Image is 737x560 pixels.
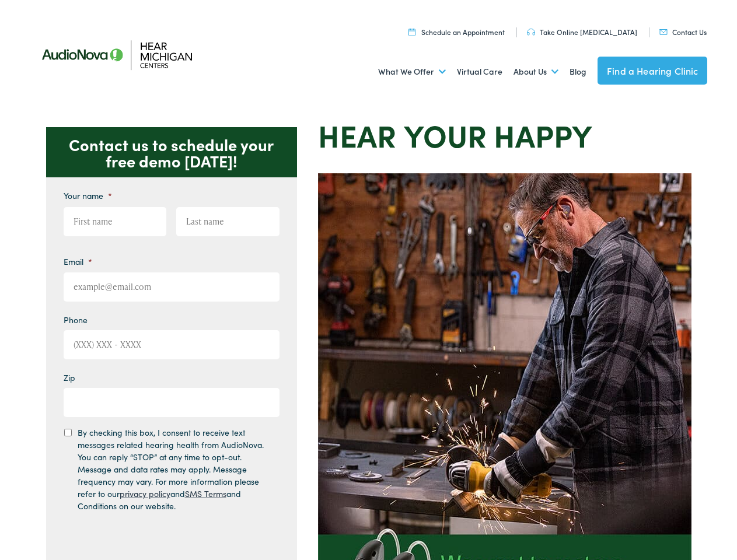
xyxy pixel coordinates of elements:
a: Take Online [MEDICAL_DATA] [527,27,637,37]
label: Your name [64,190,112,201]
strong: your Happy [404,113,592,156]
a: privacy policy [120,488,170,499]
p: Contact us to schedule your free demo [DATE]! [46,127,297,177]
a: SMS Terms [185,488,226,499]
label: Email [64,256,92,267]
input: First name [64,207,167,236]
a: Virtual Care [457,50,502,93]
img: utility icon [408,28,415,36]
input: example@email.com [64,272,280,302]
a: Blog [570,50,586,93]
a: Schedule an Appointment [408,27,505,37]
strong: Hear [318,113,396,156]
a: About Us [514,50,558,93]
a: Find a Hearing Clinic [598,57,707,85]
img: utility icon [659,29,668,35]
a: What We Offer [378,50,446,93]
input: Last name [176,207,280,236]
label: By checking this box, I consent to receive text messages related hearing health from AudioNova. Y... [78,426,269,512]
a: Contact Us [659,27,707,37]
label: Phone [64,314,88,325]
label: Zip [64,372,75,383]
input: (XXX) XXX - XXXX [64,330,280,359]
img: utility icon [527,29,535,36]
